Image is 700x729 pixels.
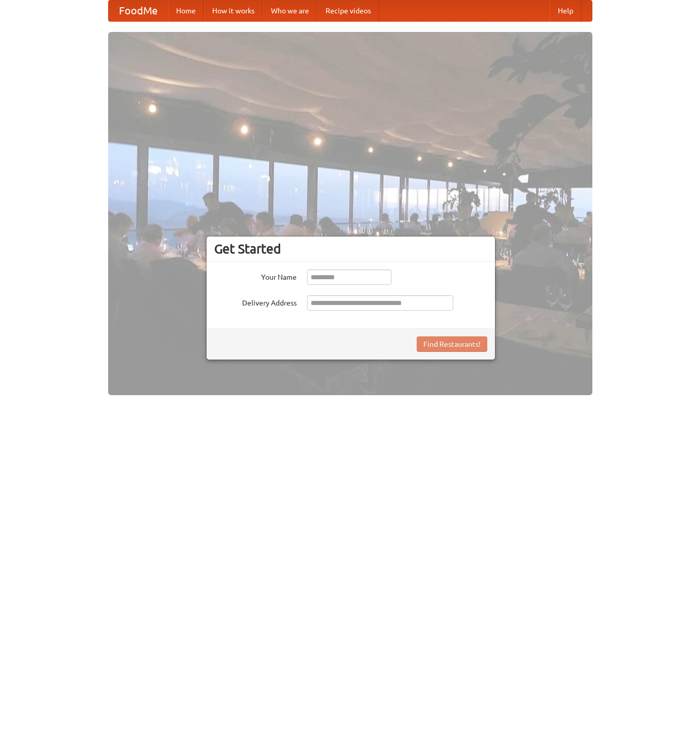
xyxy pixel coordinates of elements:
[214,295,297,308] label: Delivery Address
[214,241,487,257] h3: Get Started
[214,269,297,282] label: Your Name
[417,336,487,352] button: Find Restaurants!
[109,1,168,21] a: FoodMe
[317,1,379,21] a: Recipe videos
[263,1,317,21] a: Who we are
[204,1,263,21] a: How it works
[550,1,582,21] a: Help
[168,1,204,21] a: Home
